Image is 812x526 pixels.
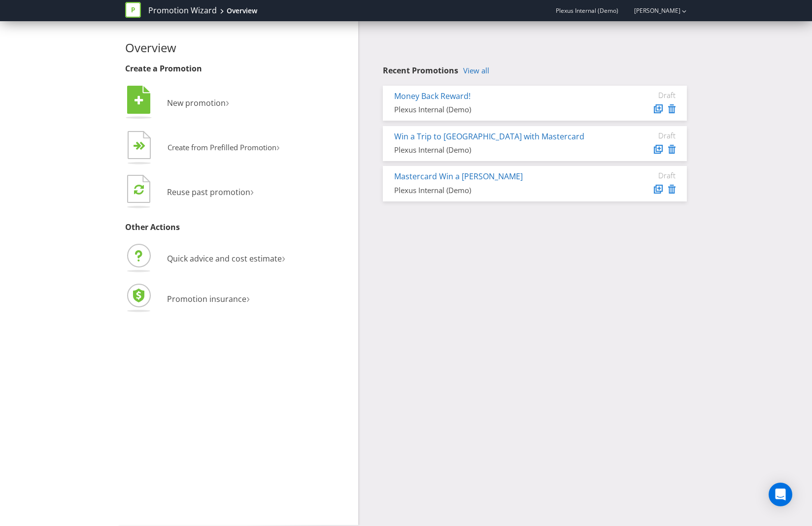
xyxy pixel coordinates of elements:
[463,66,489,75] a: View all
[394,104,602,115] div: Plexus Internal (Demo)
[167,98,226,108] span: New promotion
[394,171,523,182] a: Mastercard Win a [PERSON_NAME]
[125,253,285,264] a: Quick advice and cost estimate›
[168,142,276,152] span: Create from Prefilled Promotion
[125,223,351,232] h3: Other Actions
[616,171,676,180] div: Draft
[250,183,254,199] span: ›
[769,483,792,506] div: Open Intercom Messenger
[616,91,676,99] div: Draft
[383,65,458,76] span: Recent Promotions
[616,131,676,140] div: Draft
[246,290,250,306] span: ›
[148,5,217,16] a: Promotion Wizard
[167,187,250,197] span: Reuse past promotion
[276,139,280,154] span: ›
[167,253,282,264] span: Quick advice and cost estimate
[125,129,280,168] button: Create from Prefilled Promotion›
[125,294,250,304] a: Promotion insurance›
[282,249,285,265] span: ›
[227,6,257,16] div: Overview
[394,145,602,155] div: Plexus Internal (Demo)
[135,95,143,106] tspan: 
[139,141,146,151] tspan: 
[394,131,584,142] a: Win a Trip to [GEOGRAPHIC_DATA] with Mastercard
[394,91,471,101] a: Money Back Reward!
[226,94,229,110] span: ›
[125,65,351,73] h3: Create a Promotion
[125,41,351,54] h2: Overview
[556,6,618,15] span: Plexus Internal (Demo)
[134,184,144,195] tspan: 
[394,185,602,196] div: Plexus Internal (Demo)
[624,6,680,15] a: [PERSON_NAME]
[167,294,246,304] span: Promotion insurance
